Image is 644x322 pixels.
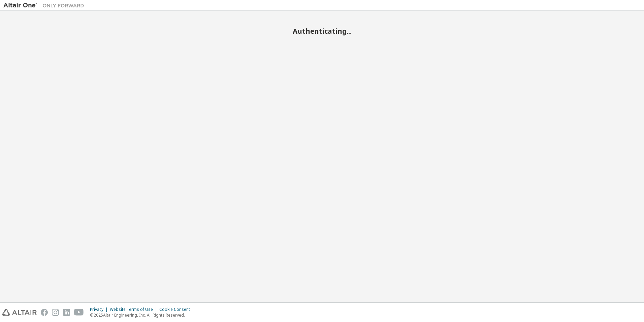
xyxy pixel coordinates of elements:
[74,309,84,316] img: youtube.svg
[3,27,641,35] h2: Authenticating...
[3,2,88,9] img: Altair One
[159,307,194,312] div: Cookie Consent
[63,309,70,316] img: linkedin.svg
[90,307,110,312] div: Privacy
[52,309,59,316] img: instagram.svg
[41,309,48,316] img: facebook.svg
[110,307,159,312] div: Website Terms of Use
[2,309,37,316] img: altair_logo.svg
[90,312,194,318] p: © 2025 Altair Engineering, Inc. All Rights Reserved.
